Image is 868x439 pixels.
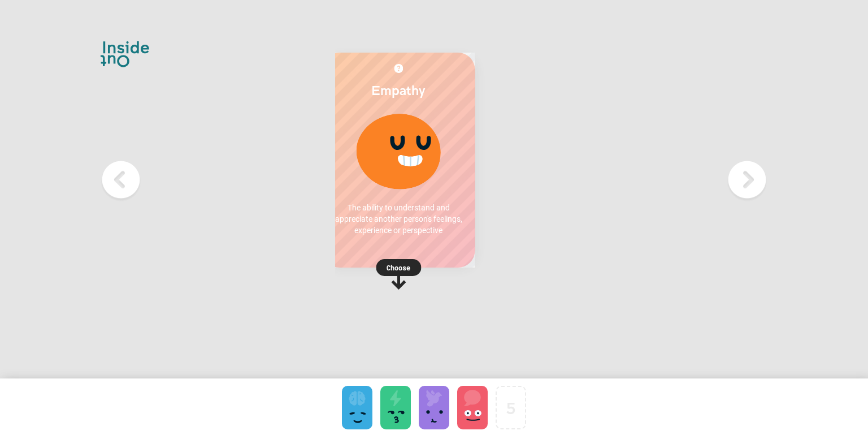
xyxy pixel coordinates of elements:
h2: Empathy [333,82,463,98]
img: Next [724,157,770,203]
p: Choose [322,262,475,273]
img: Previous [98,157,144,203]
p: The ability to understand and appreciate another person's feelings, experience or perspective [333,202,463,236]
img: More about Empathy [394,64,403,73]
